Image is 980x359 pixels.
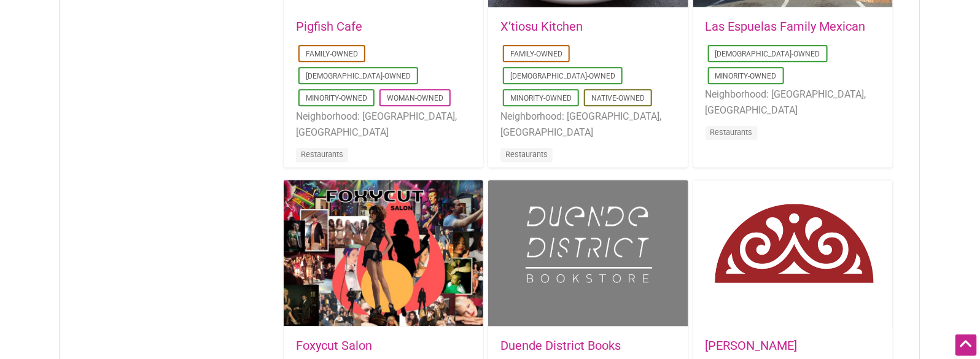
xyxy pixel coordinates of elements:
a: Restaurants [505,150,548,159]
a: Las Espuelas Family Mexican [706,19,866,34]
li: Neighborhood: [GEOGRAPHIC_DATA], [GEOGRAPHIC_DATA] [706,87,881,118]
a: [DEMOGRAPHIC_DATA]-Owned [306,72,411,80]
li: Neighborhood: [GEOGRAPHIC_DATA], [GEOGRAPHIC_DATA] [296,109,471,140]
a: [PERSON_NAME] [706,338,798,353]
a: Pigfish Cafe [296,19,362,34]
a: Foxycut Salon [296,338,372,353]
a: Woman-Owned [387,94,443,102]
a: Restaurants [301,150,343,159]
a: [DEMOGRAPHIC_DATA]-Owned [715,50,820,58]
li: Neighborhood: [GEOGRAPHIC_DATA], [GEOGRAPHIC_DATA] [500,109,675,140]
a: X’tiosu Kitchen [500,19,583,34]
a: Family-Owned [510,50,562,58]
a: Restaurants [710,128,753,137]
a: Minority-Owned [510,94,572,102]
a: Minority-Owned [306,94,367,102]
a: Duende District Books [500,338,621,353]
a: [DEMOGRAPHIC_DATA]-Owned [510,72,615,80]
a: Family-Owned [306,50,358,58]
a: Native-Owned [591,94,645,102]
div: Scroll Back to Top [955,334,977,356]
a: Minority-Owned [715,72,777,80]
